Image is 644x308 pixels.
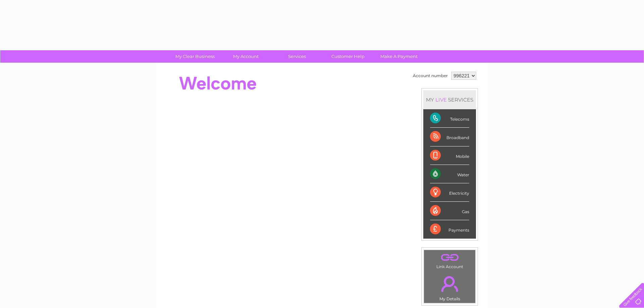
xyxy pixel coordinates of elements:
[423,90,476,109] div: MY SERVICES
[411,70,449,81] td: Account number
[167,50,223,63] a: My Clear Business
[371,50,427,63] a: Make A Payment
[424,250,476,271] td: Link Account
[430,128,469,146] div: Broadband
[430,183,469,202] div: Electricity
[320,50,376,63] a: Customer Help
[430,202,469,220] div: Gas
[269,50,325,63] a: Services
[424,270,476,303] td: My Details
[430,220,469,238] div: Payments
[430,146,469,165] div: Mobile
[426,252,474,263] a: .
[430,165,469,183] div: Water
[430,109,469,128] div: Telecoms
[434,97,448,103] div: LIVE
[218,50,274,63] a: My Account
[426,272,474,296] a: .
